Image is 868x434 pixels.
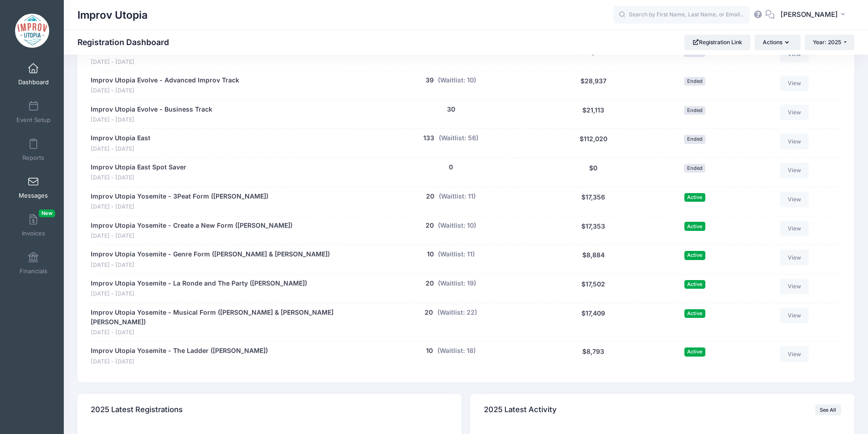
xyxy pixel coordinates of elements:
button: 10 [427,250,434,259]
button: 20 [425,308,433,317]
span: Active [684,251,705,260]
a: Improv Utopia Yosemite - La Ronde and The Party ([PERSON_NAME]) [91,279,307,288]
button: (Waitlist: 56) [439,133,478,143]
button: 30 [447,105,455,114]
a: View [780,308,809,323]
h1: Registration Dashboard [77,37,177,47]
h4: 2025 Latest Registrations [91,397,183,423]
span: [DATE] - [DATE] [91,116,212,124]
span: Year: 2025 [813,39,841,46]
span: [DATE] - [DATE] [91,290,307,298]
a: Reports [12,134,55,166]
button: 20 [426,192,434,201]
a: View [780,163,809,178]
div: $17,502 [541,279,646,298]
a: View [780,279,809,294]
div: $0 [541,163,646,182]
span: Ended [684,77,705,86]
span: Active [684,222,705,230]
span: [DATE] - [DATE] [91,145,150,153]
div: $8,793 [541,346,646,366]
button: (Waitlist: 19) [438,279,476,288]
a: Improv Utopia Evolve - Advanced Improv Track [91,76,239,85]
img: Improv Utopia [15,14,49,48]
a: Dashboard [12,58,55,90]
a: Improv Utopia Yosemite - Create a New Form ([PERSON_NAME]) [91,221,293,230]
button: 133 [423,133,434,143]
a: Improv Utopia Yosemite - The Ladder ([PERSON_NAME]) [91,346,268,356]
button: (Waitlist: 10) [438,221,476,230]
span: [DATE] - [DATE] [91,203,268,211]
a: Registration Link [684,35,750,50]
div: $17,356 [541,192,646,211]
button: (Waitlist: 11) [438,250,475,259]
button: (Waitlist: 18) [437,346,476,356]
a: Improv Utopia Yosemite - Musical Form ([PERSON_NAME] & [PERSON_NAME] [PERSON_NAME]) [91,308,356,327]
button: [PERSON_NAME] [775,5,854,26]
a: View [780,192,809,207]
a: Improv Utopia Yosemite - 3Peat Form ([PERSON_NAME]) [91,192,268,201]
span: [DATE] - [DATE] [91,58,153,66]
span: Ended [684,135,705,143]
span: Financials [20,267,47,275]
span: Active [684,347,705,356]
a: Improv Utopia Evolve - Business Track [91,105,212,114]
span: [DATE] - [DATE] [91,87,239,95]
button: Actions [755,35,800,50]
span: New [39,209,55,217]
div: $112,020 [541,133,646,153]
button: 10 [426,346,433,356]
span: [PERSON_NAME] [781,10,838,20]
div: $8,884 [541,250,646,269]
a: Messages [12,172,55,204]
a: Event Setup [12,96,55,128]
button: 0 [449,163,453,172]
a: View [780,76,809,91]
a: See All [815,404,841,415]
span: Dashboard [18,78,49,86]
h1: Improv Utopia [77,5,148,26]
span: Active [684,309,705,318]
button: Year: 2025 [805,35,854,50]
input: Search by First Name, Last Name, or Email... [613,6,750,24]
span: [DATE] - [DATE] [91,232,293,240]
div: $17,353 [541,221,646,240]
a: View [780,133,809,149]
span: [DATE] - [DATE] [91,357,268,366]
div: $17,409 [541,308,646,337]
span: [DATE] - [DATE] [91,174,186,182]
span: Active [684,193,705,202]
button: (Waitlist: 22) [437,308,477,317]
a: InvoicesNew [12,209,55,241]
span: [DATE] - [DATE] [91,328,356,337]
a: View [780,346,809,362]
a: View [780,221,809,236]
span: Invoices [22,230,45,237]
button: (Waitlist: 11) [439,192,476,201]
a: Improv Utopia Yosemite - Genre Form ([PERSON_NAME] & [PERSON_NAME]) [91,250,330,259]
span: Active [684,280,705,289]
a: Financials [12,247,55,279]
div: $21,113 [541,105,646,124]
a: Improv Utopia East [91,133,150,143]
button: 20 [426,279,434,288]
a: Improv Utopia East Spot Saver [91,163,186,172]
span: Reports [22,154,44,162]
a: View [780,250,809,265]
div: $28,937 [541,76,646,95]
h4: 2025 Latest Activity [484,397,557,423]
span: Ended [684,164,705,173]
span: Ended [684,106,705,115]
button: 20 [426,221,434,230]
a: View [780,105,809,120]
span: Event Setup [16,116,51,124]
span: [DATE] - [DATE] [91,261,330,270]
button: 39 [426,76,434,85]
div: $65,853 [541,46,646,66]
button: (Waitlist: 10) [438,76,476,85]
span: Messages [19,192,48,199]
